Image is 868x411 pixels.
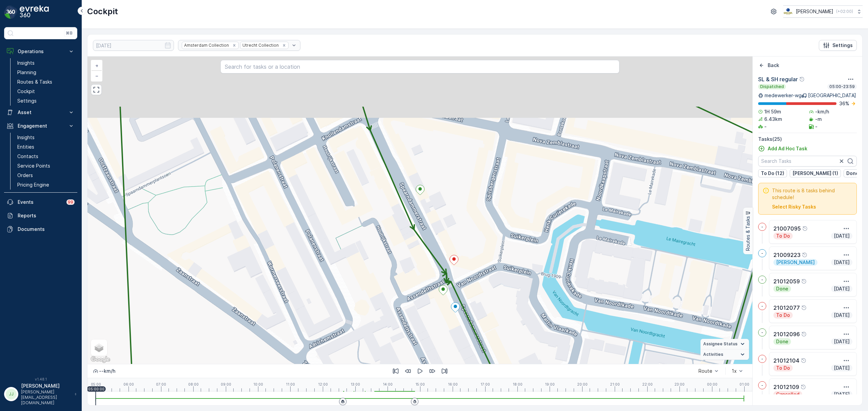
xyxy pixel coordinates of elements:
button: JJ[PERSON_NAME][PERSON_NAME][EMAIL_ADDRESS][DOMAIN_NAME] [4,383,77,406]
p: ( +02:00 ) [836,9,853,14]
p: 07:00 [156,382,166,386]
div: Help Tooltip Icon [801,331,807,337]
p: To Do [775,365,791,371]
p: 11:00 [286,382,295,386]
p: - [761,383,763,388]
p: 19:00 [545,382,555,386]
p: 12:00 [318,382,328,386]
p: Pricing Engine [17,181,49,188]
p: [DATE] [833,259,850,266]
p: [PERSON_NAME] [796,8,833,15]
span: Assignee Status [703,341,737,347]
a: Routes & Tasks [15,77,77,87]
p: [DATE] [833,285,850,292]
p: 99 [68,199,73,205]
p: Operations [18,48,64,55]
a: Back [758,62,779,69]
p: Settings [17,98,37,104]
a: Cockpit [15,87,77,96]
p: 05:00-23:59 [829,84,855,89]
p: [PERSON_NAME] (1) [792,170,838,177]
p: 10:00 [253,382,263,386]
button: To Do (12) [758,169,787,177]
p: 21012109 [773,383,799,391]
div: Help Tooltip Icon [802,226,808,231]
p: Done [775,338,789,345]
p: Done [775,285,789,292]
p: Reports [18,212,75,219]
p: Events [18,199,62,205]
button: Operations [4,45,77,58]
p: - [761,330,763,335]
img: logo_dark-DEwI_e13.png [20,5,49,19]
p: Documents [18,226,75,233]
p: [DATE] [833,365,850,371]
a: Planning [15,68,77,77]
a: Zoom In [92,61,102,71]
button: [PERSON_NAME](+02:00) [783,5,863,18]
p: Settings [832,42,853,49]
a: Open this area in Google Maps (opens a new window) [89,355,112,364]
p: Done (8) [846,170,867,177]
p: To Do [775,233,791,239]
input: Search for tasks or a location [220,60,619,73]
p: Routes & Tasks [745,216,751,251]
a: Entities [15,142,77,152]
p: Asset [18,109,64,116]
a: Insights [15,58,77,68]
button: Select Risky Tasks [772,203,816,210]
p: Routes & Tasks [17,79,52,85]
p: [DATE] [833,233,850,239]
div: 1x [732,368,737,374]
a: Reports [4,209,77,222]
div: Help Tooltip Icon [801,358,806,363]
p: Engagement [18,123,64,129]
a: Pricing Engine [15,180,77,190]
div: Help Tooltip Icon [801,384,806,390]
a: Orders [15,171,77,180]
p: 14:00 [383,382,393,386]
div: Help Tooltip Icon [801,279,807,284]
p: -- km/h [99,368,115,374]
a: Service Points [15,161,77,171]
img: Google [89,355,112,364]
p: [DATE] [833,312,850,319]
p: 05:00:00 [88,387,104,391]
p: 1H 59m [764,108,781,115]
p: Service Points [17,163,50,169]
p: 01:00 [739,382,749,386]
div: Help Tooltip Icon [802,252,807,258]
p: Cancelled [775,391,800,398]
p: 21009223 [773,251,801,259]
p: 17:00 [480,382,490,386]
button: [PERSON_NAME] (1) [790,169,841,177]
button: Asset [4,106,77,119]
p: - [761,277,763,282]
p: Add Ad Hoc Task [768,145,807,152]
a: Insights [15,133,77,142]
img: basis-logo_rgb2x.png [783,8,793,15]
p: 05:00 [91,382,101,386]
button: Settings [819,40,857,51]
p: 18:00 [513,382,522,386]
p: 21012104 [773,356,800,365]
p: Planning [17,69,36,76]
p: To Do [775,312,791,319]
p: 20:00 [577,382,588,386]
p: 22:00 [642,382,653,386]
p: - [761,251,763,256]
p: Cockpit [87,6,118,17]
div: Route [698,368,712,374]
a: Settings [15,96,77,106]
p: 6.43km [764,116,782,123]
a: Documents [4,222,77,236]
summary: Assignee Status [701,339,749,349]
input: Search Tasks [758,156,857,167]
div: Help Tooltip Icon [801,305,807,310]
p: 06:00 [123,382,134,386]
p: Insights [17,60,35,66]
p: Insights [17,134,35,141]
p: [PERSON_NAME] [21,383,71,389]
p: 21012059 [773,277,800,285]
p: - [761,224,763,230]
